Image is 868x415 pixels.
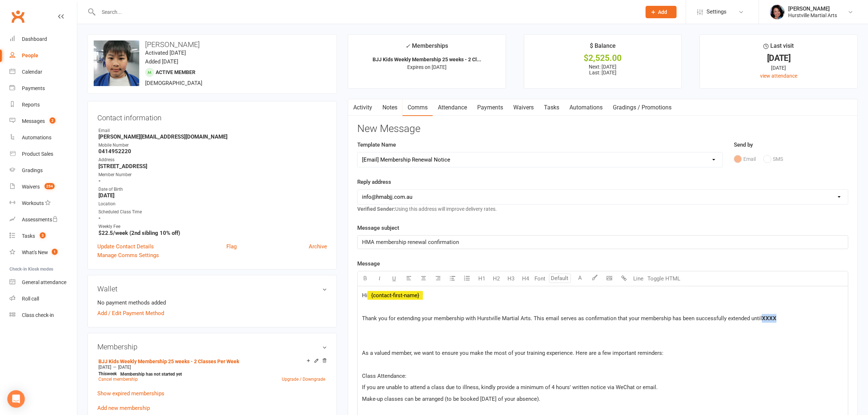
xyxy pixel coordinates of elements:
[97,242,154,251] a: Update Contact Details
[44,183,55,189] span: 254
[98,127,327,134] div: Email
[22,69,42,75] div: Calendar
[120,372,182,377] strong: Membership has not started yet
[539,99,564,116] a: Tasks
[98,377,138,382] a: Cancel membership
[9,64,77,80] a: Calendar
[97,371,118,376] div: week
[9,31,77,47] a: Dashboard
[764,41,794,54] div: Last visit
[98,209,327,216] div: Scheduled Class Time
[646,6,677,18] button: Add
[97,405,150,411] a: Add new membership
[9,228,77,244] a: Tasks 3
[9,212,77,228] a: Assessments
[7,390,25,408] div: Open Intercom Messenger
[97,111,327,122] h3: Contact information
[156,69,195,75] span: Active member
[97,285,327,293] h3: Wallet
[22,102,40,108] div: Reports
[348,99,377,116] a: Activity
[362,315,762,322] span: Thank you for extending your membership with Hurstville Martial Arts. This email serves as confir...
[22,151,53,157] div: Product Sales
[9,162,77,179] a: Gradings
[22,53,38,58] div: People
[282,377,325,382] a: Upgrade / Downgrade
[145,50,186,56] time: Activated [DATE]
[22,184,40,190] div: Waivers
[362,396,540,402] span: Make-up classes can be arranged (to be booked [DATE] of your absence).
[98,171,327,178] div: Member Number
[98,148,327,155] strong: 0414952220
[40,232,46,238] span: 3
[22,85,45,91] div: Payments
[402,99,433,116] a: Comms
[9,274,77,291] a: General attendance kiosk mode
[9,244,77,261] a: What's New1
[98,201,327,207] div: Location
[373,57,481,62] strong: BJJ Kids Weekly Membership 25 weeks - 2 Cl...
[9,195,77,212] a: Workouts
[788,12,837,19] div: Hurstville Martial Arts
[96,7,636,17] input: Search...
[762,315,776,322] span: XXXX
[357,123,848,135] h3: New Message
[573,271,587,286] button: A
[98,186,327,193] div: Date of Birth
[357,206,395,212] strong: Verified Sender:
[309,242,327,251] a: Archive
[9,146,77,162] a: Product Sales
[658,9,667,15] span: Add
[22,167,43,173] div: Gradings
[472,99,508,116] a: Payments
[97,343,327,351] h3: Membership
[97,298,327,307] li: No payment methods added
[118,365,131,370] span: [DATE]
[362,373,406,379] span: Class Attendance:
[407,64,447,70] span: Expires on [DATE]
[503,271,518,286] button: H3
[94,40,331,49] h3: [PERSON_NAME]
[531,54,675,62] div: $2,525.00
[9,291,77,307] a: Roll call
[433,99,472,116] a: Attendance
[533,271,547,286] button: Font
[98,142,327,149] div: Mobile Number
[22,36,47,42] div: Dashboard
[646,271,682,286] button: Toggle HTML
[788,5,837,12] div: [PERSON_NAME]
[406,43,410,50] i: ✓
[770,5,785,19] img: thumb_image1552221965.png
[97,390,164,397] a: Show expired memberships
[357,206,497,212] span: Using this address will improve delivery rates.
[22,217,58,222] div: Assessments
[9,97,77,113] a: Reports
[362,384,658,391] span: If you are unable to attend a class due to illness, kindly provide a minimum of 4 hours' written ...
[94,40,139,86] img: image1754634736.png
[98,223,327,230] div: Weekly Fee
[707,54,851,62] div: [DATE]
[22,135,51,140] div: Automations
[97,309,164,318] a: Add / Edit Payment Method
[760,73,797,79] a: view attendance
[98,192,327,199] strong: [DATE]
[145,58,178,65] time: Added [DATE]
[145,80,202,86] span: [DEMOGRAPHIC_DATA]
[98,156,327,163] div: Address
[22,118,45,124] div: Messages
[531,64,675,75] p: Next: [DATE] Last: [DATE]
[362,292,367,299] span: Hi
[97,251,159,260] a: Manage Comms Settings
[9,7,27,26] a: Clubworx
[9,129,77,146] a: Automations
[590,41,616,54] div: $ Balance
[98,358,239,364] a: BJJ Kids Weekly Membership 25 weeks - 2 Classes Per Week
[9,179,77,195] a: Waivers 254
[9,47,77,64] a: People
[734,140,753,149] label: Send by
[98,371,107,376] span: This
[474,271,489,286] button: H1
[508,99,539,116] a: Waivers
[362,350,663,356] span: As a valued member, we want to ensure you make the most of your training experience. Here are a f...
[22,296,39,302] div: Roll call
